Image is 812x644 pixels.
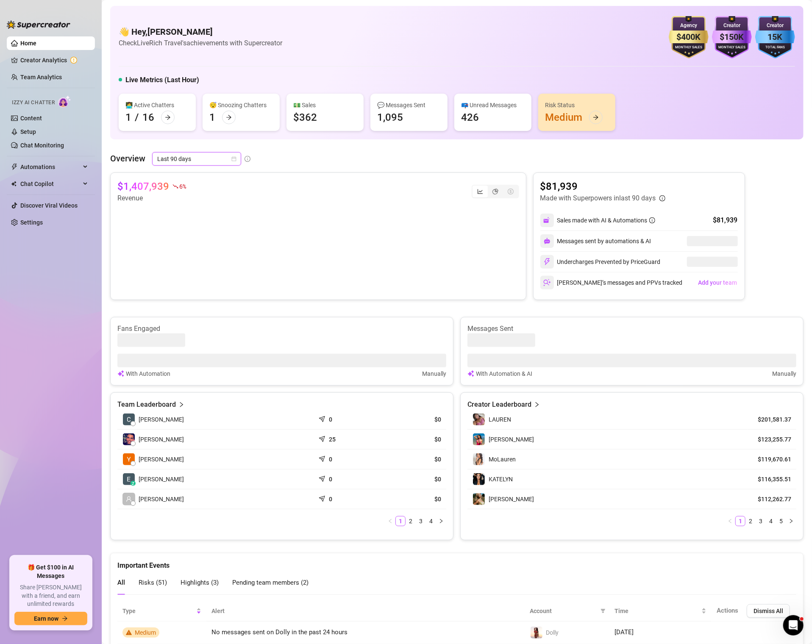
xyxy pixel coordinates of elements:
a: 2 [746,516,755,526]
div: z [131,481,136,486]
li: Previous Page [725,516,735,526]
th: Time [610,601,712,622]
article: 0 [329,475,333,483]
a: Discover Viral Videos [20,202,78,209]
img: KATELYN [473,473,485,485]
article: 0 [329,415,333,424]
li: 4 [426,516,436,526]
article: Team Leaderboard [117,400,176,410]
article: $0 [386,435,441,444]
div: Risk Status [545,100,609,110]
span: Earn now [34,615,58,622]
a: 3 [416,516,425,526]
div: Creator [712,22,752,30]
span: Highlights ( 3 ) [181,579,219,586]
iframe: Intercom live chat [783,615,804,636]
article: $0 [386,415,441,424]
article: $0 [386,475,441,483]
span: dollar-circle [508,189,514,194]
article: Fans Engaged [117,324,446,333]
li: 1 [735,516,745,526]
span: Type [122,606,195,616]
img: svg%3e [543,279,551,286]
span: Last 90 days [157,153,236,165]
li: 5 [776,516,786,526]
article: $0 [386,455,441,464]
span: right [534,400,540,410]
img: ANGI [473,493,485,505]
article: $81,939 [540,180,665,193]
span: right [789,519,794,524]
a: Team Analytics [20,74,62,80]
span: send [319,494,327,502]
a: Setup [20,128,36,135]
button: left [725,516,735,526]
span: Risks ( 51 ) [139,579,167,586]
div: 1,095 [377,111,403,124]
div: 👩‍💻 Active Chatters [125,100,189,110]
article: $112,262.77 [753,495,791,503]
a: 2 [406,516,415,526]
article: Manually [772,369,796,378]
div: Important Events [117,553,796,571]
a: Home [20,40,36,47]
span: user [126,496,132,502]
article: Messages Sent [467,324,796,333]
span: Account [530,606,597,616]
div: $362 [293,111,317,124]
span: send [319,434,327,442]
span: [PERSON_NAME] [139,494,184,504]
li: Next Page [786,516,796,526]
article: $116,355.51 [753,475,791,483]
article: With Automation [126,369,170,378]
button: Dismiss All [747,604,790,618]
span: Dolly [546,629,559,636]
span: [PERSON_NAME] [489,496,534,502]
span: ️‍LAUREN [489,416,511,423]
div: 💵 Sales [293,100,357,110]
div: Agency [669,22,709,30]
img: Jay Richardson [123,433,135,445]
div: 15K [755,31,795,44]
a: 5 [776,516,786,526]
div: Monthly Sales [712,45,752,50]
a: 4 [426,516,436,526]
div: 16 [142,111,154,124]
span: fall [172,183,178,189]
span: [PERSON_NAME] [139,475,184,484]
img: Youmi Oh [123,453,135,465]
div: Monthly Sales [669,45,709,50]
img: Dolly [531,627,542,638]
div: 📪 Unread Messages [461,100,525,110]
a: Chat Monitoring [20,142,64,149]
div: 💬 Messages Sent [377,100,441,110]
li: 1 [395,516,406,526]
div: Messages sent by automations & AI [540,234,651,248]
img: svg%3e [543,258,551,266]
div: [PERSON_NAME]’s messages and PPVs tracked [540,276,683,289]
article: $1,407,939 [117,180,169,193]
span: Medium [135,629,156,636]
span: All [117,579,125,586]
span: [PERSON_NAME] [489,436,534,443]
article: $123,255.77 [753,435,791,444]
span: thunderbolt [11,164,18,170]
li: 3 [756,516,766,526]
h4: 👋 Hey, [PERSON_NAME] [119,26,282,38]
article: $0 [386,495,441,503]
img: AI Chatter [58,95,71,108]
a: 4 [766,516,776,526]
span: [DATE] [615,628,634,636]
a: Settings [20,219,43,226]
span: filter [599,605,607,617]
article: 25 [329,435,336,444]
span: send [319,414,327,422]
div: Sales made with AI & Automations [557,216,655,225]
article: Overview [110,152,145,165]
button: left [385,516,395,526]
span: MoLauren [489,456,516,463]
article: With Automation & AI [476,369,532,378]
img: Eirene Cartujan… [123,473,135,485]
th: Type [117,601,206,622]
article: $119,670.61 [753,455,791,464]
